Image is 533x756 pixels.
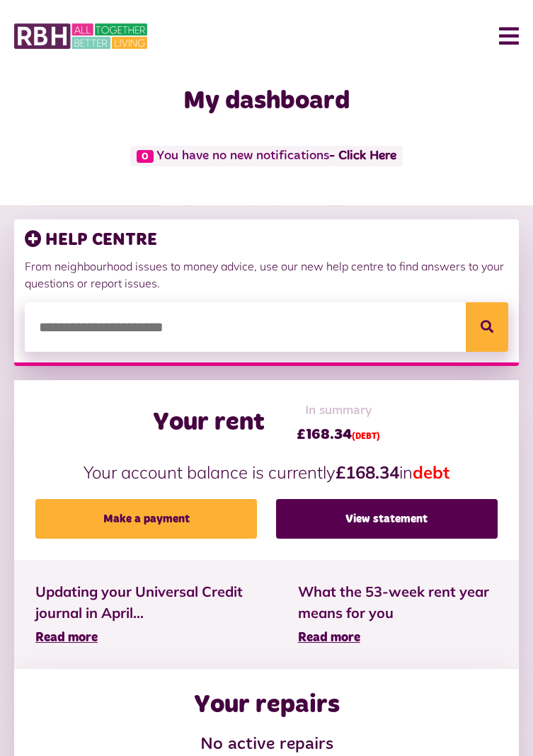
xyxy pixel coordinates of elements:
span: 0 [137,150,154,163]
h2: Your rent [153,408,265,438]
strong: £168.34 [336,462,399,483]
h3: No active repairs [35,735,498,755]
span: Read more [298,631,360,644]
a: - Click Here [329,149,396,162]
span: (DEBT) [352,433,380,441]
img: MyRBH [14,21,147,51]
p: Your account balance is currently in [35,459,498,485]
a: Updating your Universal Credit journal in April... Read more [35,581,256,648]
p: From neighbourhood issues to money advice, use our new help centre to find answers to your questi... [25,258,508,292]
a: View statement [276,499,498,539]
h3: HELP CENTRE [25,230,508,251]
a: What the 53-week rent year means for you Read more [298,581,498,648]
span: You have no new notifications [130,146,403,166]
h2: Your repairs [194,690,340,721]
h1: My dashboard [14,86,519,117]
span: Read more [35,631,98,644]
span: What the 53-week rent year means for you [298,581,498,624]
span: debt [413,462,449,483]
span: Updating your Universal Credit journal in April... [35,581,256,624]
a: Make a payment [35,499,257,539]
span: In summary [297,401,380,420]
span: £168.34 [297,424,380,445]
